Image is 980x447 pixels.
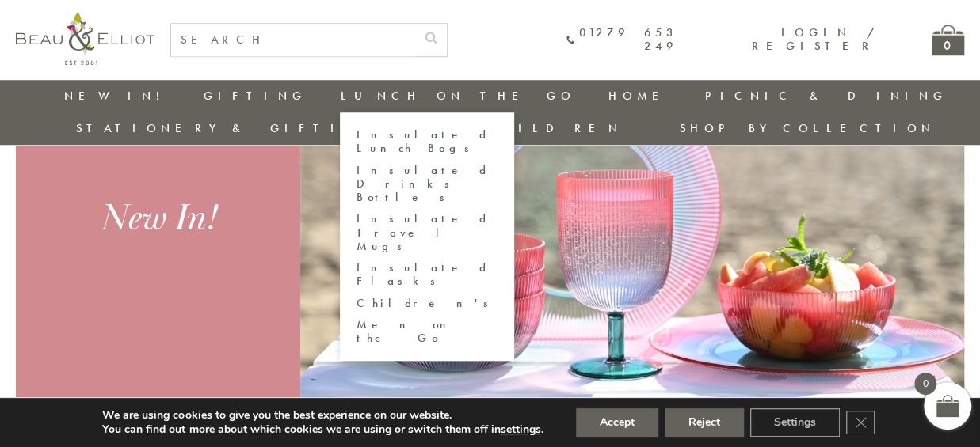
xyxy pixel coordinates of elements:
[356,128,498,156] a: Insulated Lunch Bags
[665,408,744,437] button: Reject
[914,373,936,395] span: 0
[430,120,623,136] a: For Children
[608,88,672,104] a: Home
[36,195,280,243] div: New In!
[500,422,540,437] button: settings
[340,88,574,104] a: Lunch On The Go
[705,88,948,104] a: Picnic & Dining
[356,164,498,205] a: Insulated Drinks Bottles
[356,318,498,346] a: Men on the Go
[16,12,154,65] img: logo
[102,422,543,437] p: You can find out more about which cookies we are using or switch them off in .
[356,261,498,289] a: Insulated Flasks
[566,26,677,54] a: 01279 653 249
[576,408,658,437] button: Accept
[356,212,498,253] a: Insulated Travel Mugs
[102,408,543,422] p: We are using cookies to give you the best experience on our website.
[76,120,373,136] a: Stationery & Gifting
[750,408,840,437] button: Settings
[680,120,936,136] a: Shop by collection
[356,297,498,310] a: Children's
[171,24,415,56] input: SEARCH
[64,88,170,104] a: New in!
[204,88,307,104] a: Gifting
[752,25,876,54] a: Login / Register
[932,25,964,55] a: 0
[846,411,875,434] button: Close GDPR Cookie Banner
